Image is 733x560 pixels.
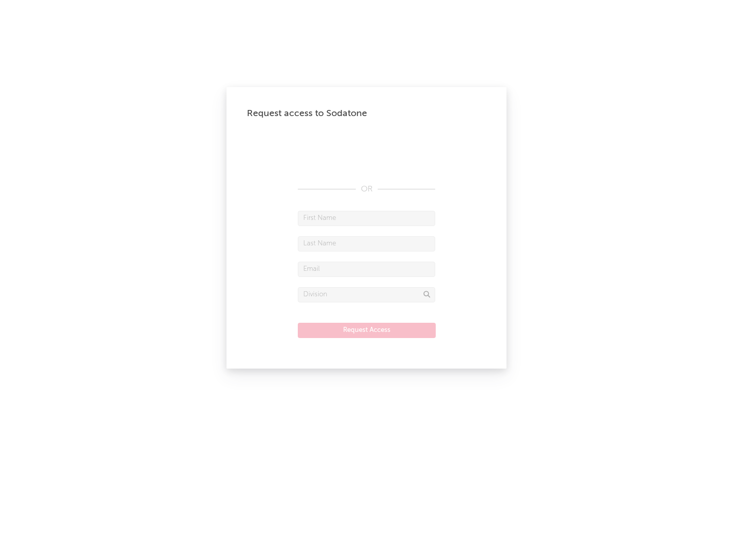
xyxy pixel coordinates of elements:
input: Last Name [298,236,435,251]
div: OR [298,183,435,195]
button: Request Access [298,323,436,338]
input: Division [298,287,435,302]
input: First Name [298,211,435,226]
div: Request access to Sodatone [247,107,486,120]
input: Email [298,262,435,277]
